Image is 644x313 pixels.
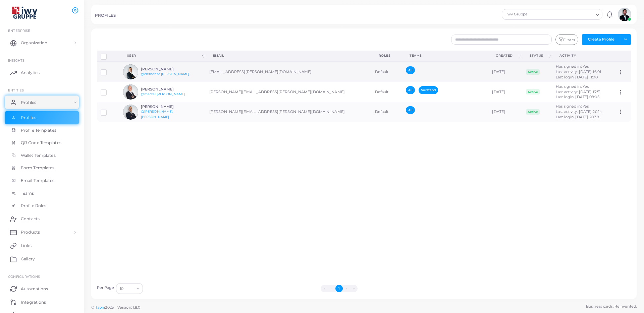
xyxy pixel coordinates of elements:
span: Contacts [21,216,40,222]
span: Teams [21,190,34,196]
span: 2025 [105,305,113,310]
span: Form Templates [21,165,55,171]
span: All [406,106,415,114]
span: Automations [21,286,48,292]
img: avatar [618,8,631,21]
ul: Pagination [145,285,534,292]
span: Profile Templates [21,127,56,133]
span: Products [21,229,40,235]
span: Enterprise [8,28,30,33]
span: © [91,305,140,310]
span: Organization [21,40,47,46]
img: avatar [123,64,138,79]
a: Profile Roles [5,199,79,212]
span: Integrations [21,299,46,305]
span: Has signed in: Yes [556,84,589,89]
span: Last login: [DATE] 08:05 [556,95,599,99]
span: Email Templates [21,178,55,184]
a: Products [5,226,79,239]
th: Action [614,51,631,62]
button: Filters [555,34,578,45]
a: Profiles [5,111,79,124]
span: Wallet Templates [21,152,56,159]
div: Email [213,53,364,58]
td: [EMAIL_ADDRESS][PERSON_NAME][DOMAIN_NAME] [206,62,371,82]
span: Version: 1.8.0 [117,305,141,310]
a: Integrations [5,295,79,309]
span: 10 [120,285,123,292]
td: Default [371,62,402,82]
span: Profiles [21,100,36,106]
span: Last activity: [DATE] 17:51 [556,89,600,94]
a: Automations [5,282,79,295]
a: Teams [5,187,79,200]
span: Last activity: [DATE] 20:14 [556,109,602,114]
a: Form Templates [5,162,79,174]
a: Links [5,239,79,252]
a: avatar [616,8,633,21]
td: [PERSON_NAME][EMAIL_ADDRESS][PERSON_NAME][DOMAIN_NAME] [206,102,371,122]
span: iwv Gruppe [505,11,554,18]
div: activity [559,53,606,58]
a: Organization [5,36,79,50]
span: All [406,86,415,94]
a: QR Code Templates [5,136,79,149]
input: Search for option [555,11,593,18]
span: Has signed in: Yes [556,104,589,109]
a: Analytics [5,66,79,79]
td: Default [371,102,402,122]
button: Create Profile [582,34,620,45]
td: [DATE] [488,102,522,122]
span: Has signed in: Yes [556,64,589,69]
button: Go to page 1 [335,285,343,292]
span: Gallery [21,256,35,262]
td: [PERSON_NAME][EMAIL_ADDRESS][PERSON_NAME][DOMAIN_NAME] [206,82,371,102]
h6: [PERSON_NAME] [141,105,190,109]
span: Active [526,69,540,75]
img: avatar [123,84,138,100]
span: Profile Roles [21,203,46,209]
div: Search for option [502,9,602,20]
span: QR Code Templates [21,140,61,146]
a: Contacts [5,212,79,226]
img: avatar [123,105,138,120]
span: Last activity: [DATE] 16:01 [556,69,601,74]
span: Profiles [21,115,36,121]
img: logo [6,6,43,19]
span: Last login: [DATE] 20:38 [556,115,599,119]
a: Gallery [5,252,79,266]
span: Active [526,109,540,115]
span: All [406,66,415,74]
span: Business cards. Reinvented. [586,304,637,309]
a: Tapni [95,305,105,310]
div: Search for option [116,283,143,294]
h6: [PERSON_NAME] [141,67,190,71]
span: Active [526,89,540,95]
label: Per Page [97,285,114,291]
div: Status [530,53,547,58]
th: Row-selection [97,51,119,62]
span: INSIGHTS [8,58,24,62]
a: Email Templates [5,174,79,187]
input: Search for option [124,285,134,292]
h5: PROFILES [95,13,116,18]
td: Default [371,82,402,102]
span: Vorstand [419,86,438,94]
span: ENTITIES [8,88,24,92]
span: Links [21,243,32,249]
div: Created [496,53,517,58]
td: [DATE] [488,82,522,102]
h6: [PERSON_NAME] [141,87,190,91]
a: @clemense.[PERSON_NAME] [141,72,190,76]
div: User [127,53,201,58]
a: Wallet Templates [5,149,79,162]
div: Teams [410,53,481,58]
a: Profile Templates [5,124,79,137]
a: @marcel.[PERSON_NAME] [141,92,185,96]
span: Last login: [DATE] 11:00 [556,75,598,79]
span: Configurations [8,274,40,278]
div: Roles [379,53,395,58]
span: Analytics [21,70,40,76]
td: [DATE] [488,62,522,82]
